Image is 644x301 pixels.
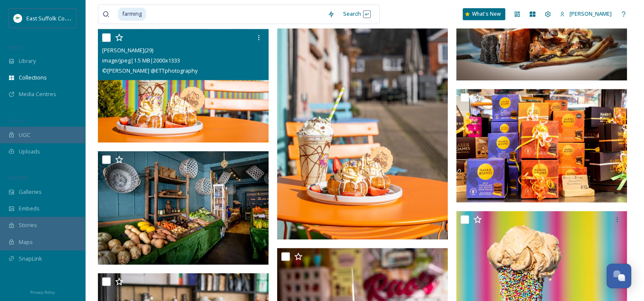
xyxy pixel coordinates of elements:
a: [PERSON_NAME] [555,6,616,22]
span: WIDGETS [9,175,28,181]
span: farming [118,8,146,20]
span: MEDIA [9,44,23,50]
img: Twyfords_MaryDoggett(4) [456,89,627,203]
span: Galleries [19,188,42,196]
a: What's New [463,8,505,20]
span: East Suffolk Council [26,14,77,22]
span: Media Centres [19,90,56,98]
div: Search [339,6,375,22]
span: Uploads [19,148,40,156]
span: image/jpeg | 1.5 MB | 2000 x 1333 [102,57,180,64]
span: SnapLink [19,255,42,263]
span: UGC [19,131,30,139]
span: [PERSON_NAME](29) [102,46,153,54]
span: [PERSON_NAME] [570,10,612,17]
span: Embeds [19,204,40,213]
button: Open Chat [607,264,631,288]
span: Maps [19,238,33,246]
span: Privacy Policy [30,290,55,295]
a: Privacy Policy [30,287,55,297]
span: Stories [19,221,37,229]
span: COLLECT [9,118,27,124]
span: Library [19,57,36,65]
span: © [PERSON_NAME] @ETTphotography [102,67,197,74]
span: Collections [19,74,47,82]
img: ThePavillion_MaryDoggett(3) [98,151,269,265]
img: Rao's_MaryDoggett(29) [98,29,269,143]
img: ESC%20Logo.png [14,14,22,23]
